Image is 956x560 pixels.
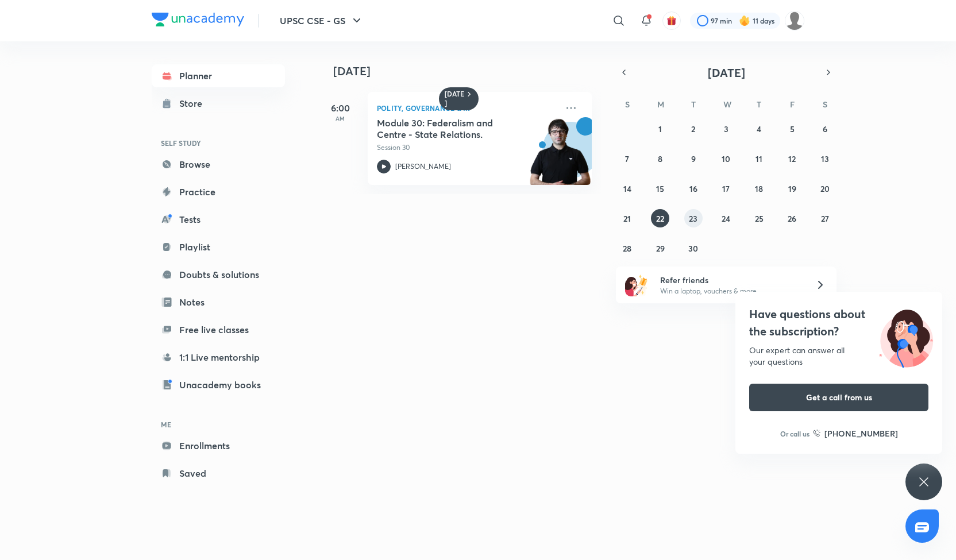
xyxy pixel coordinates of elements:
[152,180,285,203] a: Practice
[684,119,703,138] button: September 2, 2025
[273,9,371,32] button: UPSC CSE - GS
[152,153,285,176] a: Browse
[788,213,796,224] abbr: September 26, 2025
[755,213,764,224] abbr: September 25, 2025
[623,243,631,254] abbr: September 28, 2025
[317,101,363,115] h5: 6:00
[823,99,827,110] abbr: Saturday
[656,213,664,224] abbr: September 22, 2025
[618,179,637,198] button: September 14, 2025
[662,11,681,30] button: avatar
[651,119,669,138] button: September 1, 2025
[816,179,834,198] button: September 20, 2025
[684,149,703,168] button: September 9, 2025
[688,243,698,254] abbr: September 30, 2025
[870,306,942,368] img: ttu_illustration_new.svg
[757,99,761,110] abbr: Thursday
[377,101,557,115] p: Polity, Governance & IR
[651,209,669,227] button: September 22, 2025
[152,13,244,29] a: Company Logo
[377,117,520,140] h5: Module 30: Federalism and Centre - State Relations.
[783,119,801,138] button: September 5, 2025
[684,239,703,257] button: September 30, 2025
[717,119,735,138] button: September 3, 2025
[152,64,285,87] a: Planner
[816,119,834,138] button: September 6, 2025
[757,123,761,134] abbr: September 4, 2025
[152,415,285,434] h6: ME
[152,13,244,26] img: Company Logo
[750,179,768,198] button: September 18, 2025
[152,133,285,153] h6: SELF STUDY
[333,64,603,78] h4: [DATE]
[651,179,669,198] button: September 15, 2025
[821,213,829,224] abbr: September 27, 2025
[625,99,630,110] abbr: Sunday
[684,179,703,198] button: September 16, 2025
[783,149,801,168] button: September 12, 2025
[660,274,801,286] h6: Refer friends
[651,239,669,257] button: September 29, 2025
[708,65,745,80] span: [DATE]
[152,235,285,258] a: Playlist
[152,92,285,115] a: Store
[717,209,735,227] button: September 24, 2025
[657,99,664,110] abbr: Monday
[317,115,363,122] p: AM
[722,183,730,194] abbr: September 17, 2025
[152,346,285,369] a: 1:1 Live mentorship
[722,153,730,164] abbr: September 10, 2025
[723,99,731,110] abbr: Wednesday
[625,153,629,164] abbr: September 7, 2025
[755,153,762,164] abbr: September 11, 2025
[724,123,728,134] abbr: September 3, 2025
[689,183,697,194] abbr: September 16, 2025
[749,345,928,368] div: Our expert can answer all your questions
[788,153,796,164] abbr: September 12, 2025
[790,99,795,110] abbr: Friday
[816,209,834,227] button: September 27, 2025
[618,149,637,168] button: September 7, 2025
[656,243,665,254] abbr: September 29, 2025
[395,161,451,172] p: [PERSON_NAME]
[152,462,285,485] a: Saved
[816,149,834,168] button: September 13, 2025
[152,263,285,286] a: Doubts & solutions
[750,119,768,138] button: September 4, 2025
[691,99,696,110] abbr: Tuesday
[651,149,669,168] button: September 8, 2025
[785,11,804,30] img: Diveesha Deevela
[445,90,465,108] h6: [DATE]
[618,239,637,257] button: September 28, 2025
[656,183,664,194] abbr: September 15, 2025
[820,183,830,194] abbr: September 20, 2025
[152,434,285,457] a: Enrollments
[179,96,209,110] div: Store
[152,291,285,314] a: Notes
[788,183,796,194] abbr: September 19, 2025
[684,209,703,227] button: September 23, 2025
[658,153,662,164] abbr: September 8, 2025
[658,123,662,134] abbr: September 1, 2025
[783,209,801,227] button: September 26, 2025
[152,318,285,341] a: Free live classes
[691,123,695,134] abbr: September 2, 2025
[824,427,898,439] h6: [PHONE_NUMBER]
[689,213,697,224] abbr: September 23, 2025
[739,15,750,26] img: streak
[821,153,829,164] abbr: September 13, 2025
[717,179,735,198] button: September 17, 2025
[722,213,730,224] abbr: September 24, 2025
[623,213,631,224] abbr: September 21, 2025
[823,123,827,134] abbr: September 6, 2025
[750,209,768,227] button: September 25, 2025
[660,286,801,296] p: Win a laptop, vouchers & more
[691,153,696,164] abbr: September 9, 2025
[749,306,928,340] h4: Have questions about the subscription?
[750,149,768,168] button: September 11, 2025
[377,142,557,153] p: Session 30
[717,149,735,168] button: September 10, 2025
[625,273,648,296] img: referral
[623,183,631,194] abbr: September 14, 2025
[152,373,285,396] a: Unacademy books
